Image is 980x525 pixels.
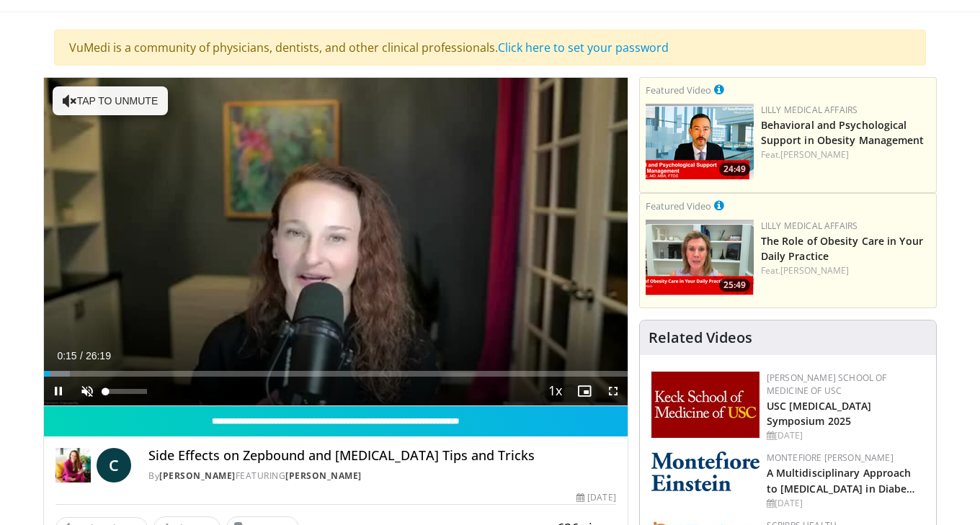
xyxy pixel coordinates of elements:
a: [PERSON_NAME] [780,264,849,277]
a: [PERSON_NAME] School of Medicine of USC [767,372,887,397]
div: Volume Level [105,389,146,394]
button: Tap to unmute [53,86,168,115]
video-js: Video Player [44,78,628,406]
div: VuMedi is a community of physicians, dentists, and other clinical professionals. [54,30,926,66]
a: [PERSON_NAME] [159,470,236,482]
span: 26:19 [86,350,111,362]
button: Pause [44,377,73,405]
button: Fullscreen [599,377,628,405]
h4: Related Videos [649,329,752,346]
small: Featured Video [646,84,711,97]
div: Feat. [761,264,930,277]
a: 24:49 [646,104,754,179]
a: 25:49 [646,220,754,295]
img: e1208b6b-349f-4914-9dd7-f97803bdbf1d.png.150x105_q85_crop-smart_upscale.png [646,220,754,295]
button: Playback Rate [541,377,570,405]
h4: Side Effects on Zepbound and [MEDICAL_DATA] Tips and Tricks [148,448,615,464]
img: 7b941f1f-d101-407a-8bfa-07bd47db01ba.png.150x105_q85_autocrop_double_scale_upscale_version-0.2.jpg [651,372,759,438]
button: Unmute [73,377,102,405]
a: C [97,448,131,483]
a: Lilly Medical Affairs [761,104,858,116]
div: [DATE] [576,491,615,504]
a: [PERSON_NAME] [285,470,362,482]
span: 24:49 [719,163,750,176]
div: By FEATURING [148,470,615,483]
button: Enable picture-in-picture mode [570,377,599,405]
div: [DATE] [767,429,925,442]
small: Featured Video [646,199,711,212]
div: Progress Bar [44,371,628,377]
span: / [80,350,83,362]
a: Click here to set your password [498,40,669,55]
a: [PERSON_NAME] [780,148,849,161]
a: Behavioral and Psychological Support in Obesity Management [761,118,925,147]
div: Feat. [761,148,930,161]
a: A Multidisciplinary Approach to [MEDICAL_DATA] in Diabe… [767,466,916,495]
div: [DATE] [767,497,925,510]
span: 25:49 [719,279,750,292]
span: 0:15 [57,350,76,362]
a: The Role of Obesity Care in Your Daily Practice [761,234,923,263]
img: Dr. Carolynn Francavilla [55,448,91,483]
img: ba3304f6-7838-4e41-9c0f-2e31ebde6754.png.150x105_q85_crop-smart_upscale.png [646,104,754,179]
a: Lilly Medical Affairs [761,220,858,232]
img: b0142b4c-93a1-4b58-8f91-5265c282693c.png.150x105_q85_autocrop_double_scale_upscale_version-0.2.png [651,452,759,491]
a: Montefiore [PERSON_NAME] [767,452,894,464]
a: USC [MEDICAL_DATA] Symposium 2025 [767,399,872,428]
